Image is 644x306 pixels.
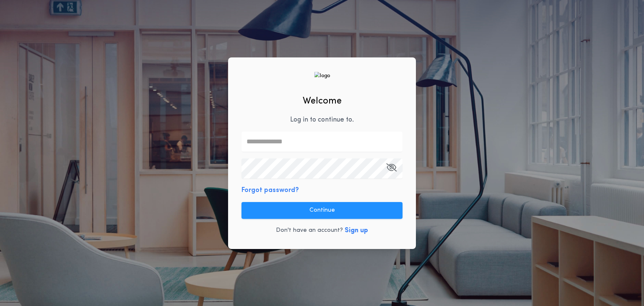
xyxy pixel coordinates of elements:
[314,72,330,80] img: logo
[241,185,299,195] button: Forgot password?
[345,226,368,236] button: Sign up
[290,115,354,125] p: Log in to continue to .
[303,94,342,108] h2: Welcome
[241,202,402,219] button: Continue
[276,226,343,235] p: Don't have an account?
